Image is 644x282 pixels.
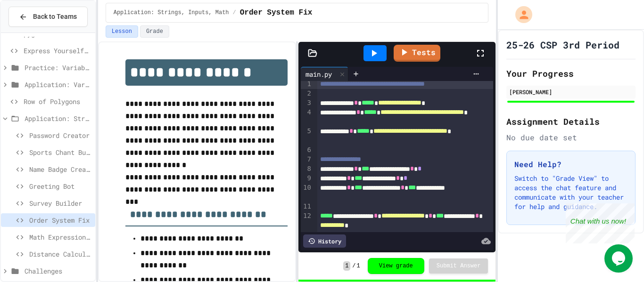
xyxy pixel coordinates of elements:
[301,67,348,81] div: main.py
[29,181,91,191] span: Greeting Bot
[29,164,91,174] span: Name Badge Creator
[240,7,313,18] span: Order System Fix
[506,67,636,80] h2: Your Progress
[368,258,424,274] button: View grade
[301,164,313,174] div: 8
[24,97,91,106] span: Row of Polygons
[343,261,350,271] span: 1
[506,115,636,128] h2: Assignment Details
[29,198,91,208] span: Survey Builder
[506,38,619,51] h1: 25-26 CSP 3rd Period
[352,262,355,270] span: /
[514,174,627,211] p: Switch to "Grade View" to access the chat feature and communicate with your teacher for help and ...
[505,4,535,25] div: My Account
[301,127,313,145] div: 5
[303,234,346,248] div: History
[301,174,313,183] div: 9
[301,98,313,108] div: 3
[29,147,91,157] span: Sports Chant Builder
[301,183,313,202] div: 10
[301,145,313,155] div: 6
[114,9,229,16] span: Application: Strings, Inputs, Math
[29,130,91,140] span: Password Creator
[140,25,169,38] button: Grade
[29,249,91,259] span: Distance Calculator
[506,132,636,143] div: No due date set
[357,262,360,270] span: 1
[394,45,440,62] a: Tests
[301,69,337,79] div: main.py
[25,266,91,276] span: Challenges
[25,80,91,89] span: Application: Variables/Print
[566,203,635,243] iframe: chat widget
[301,108,313,127] div: 4
[301,89,313,98] div: 2
[233,9,236,16] span: /
[514,159,627,170] h3: Need Help?
[301,80,313,89] div: 1
[25,113,91,123] span: Application: Strings, Inputs, Math
[33,12,77,22] span: Back to Teams
[604,244,635,273] iframe: chat widget
[301,202,313,211] div: 11
[301,211,313,230] div: 12
[29,215,91,225] span: Order System Fix
[29,232,91,242] span: Math Expression Debugger
[25,63,91,73] span: Practice: Variables/Print
[8,7,88,27] button: Back to Teams
[301,155,313,164] div: 7
[106,25,138,38] button: Lesson
[437,262,481,270] span: Submit Answer
[429,258,488,274] button: Submit Answer
[24,46,91,56] span: Express Yourself in Python!
[509,88,633,96] div: [PERSON_NAME]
